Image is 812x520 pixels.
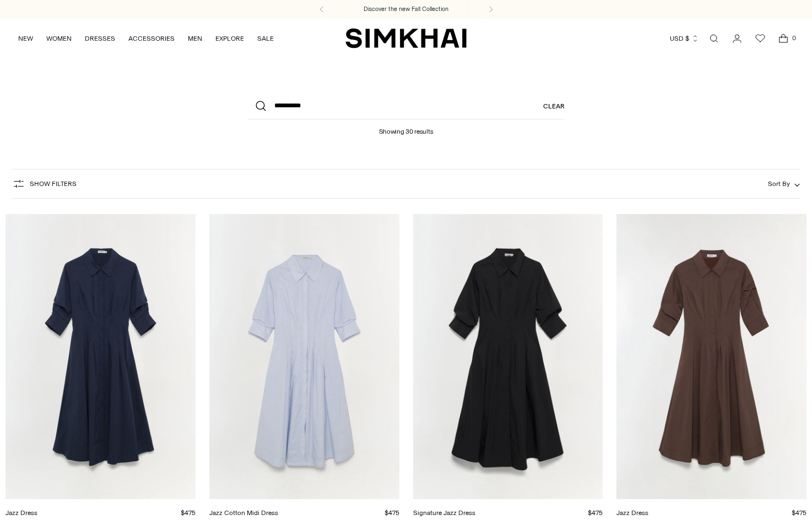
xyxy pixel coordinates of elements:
span: Show Filters [30,180,77,188]
span: $475 [385,509,399,517]
a: SIMKHAI [345,28,467,49]
a: Jazz Dress [6,509,37,517]
a: Jazz Dress [6,214,196,499]
a: Discover the new Fall Collection [364,5,448,14]
a: Go to the account page [726,28,748,50]
button: Search [248,93,274,119]
span: Sort By [768,180,790,188]
a: Jazz Cotton Midi Dress [209,509,278,517]
a: WOMEN [46,26,72,51]
span: 0 [789,33,799,43]
a: SALE [257,26,274,51]
h1: Showing 30 results [379,119,434,135]
a: Jazz Dress [616,509,648,517]
a: Open search modal [703,28,725,50]
button: Show Filters [12,175,77,193]
a: Jazz Cotton Midi Dress [209,214,399,499]
button: USD $ [670,26,699,51]
a: Clear [543,93,565,119]
a: NEW [18,26,33,51]
a: MEN [188,26,202,51]
a: Wishlist [749,28,771,50]
a: EXPLORE [215,26,244,51]
span: $475 [181,509,196,517]
a: Jazz Dress [616,214,806,499]
a: ACCESSORIES [128,26,175,51]
button: Sort By [768,178,800,190]
span: $475 [588,509,603,517]
a: Signature Jazz Dress [413,214,603,499]
a: Signature Jazz Dress [413,509,475,517]
a: Open cart modal [772,28,794,50]
a: DRESSES [85,26,115,51]
span: $475 [792,509,806,517]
